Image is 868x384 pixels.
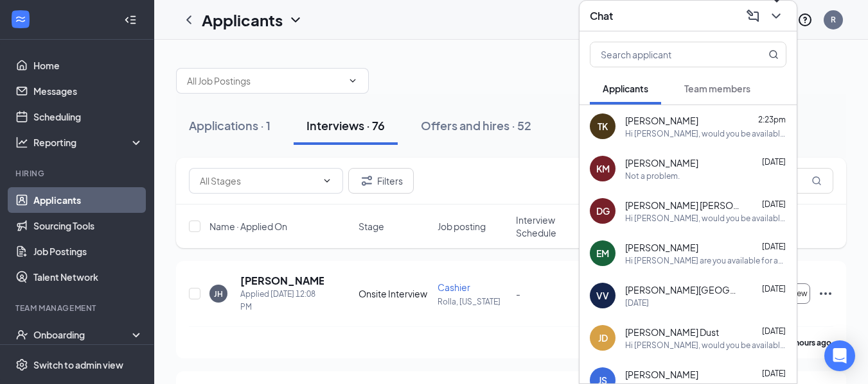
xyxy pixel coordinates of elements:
svg: Collapse [124,13,137,26]
a: Applicants [33,187,143,213]
span: Stage [359,220,384,233]
svg: ChevronDown [768,8,784,24]
a: Sourcing Tools [33,213,143,238]
div: JD [598,331,608,344]
div: Hi [PERSON_NAME] are you available for an interview [DATE] at 2pm? [625,255,786,266]
span: [DATE] [762,369,786,378]
div: Hiring [15,168,141,179]
div: Team Management [15,303,141,313]
div: DG [596,205,610,217]
svg: ComposeMessage [745,8,761,24]
svg: ChevronDown [348,76,358,86]
svg: ChevronLeft [181,12,197,28]
input: Search applicant [590,42,743,67]
a: Talent Network [33,264,143,290]
span: Cashier [438,281,470,293]
div: Onsite Interview [359,287,429,300]
div: Not a problem. [625,171,680,181]
button: Filter Filters [348,168,414,194]
p: Rolla, [US_STATE] [438,296,508,307]
div: Hi [PERSON_NAME], would you be available for an interview [DATE] at 2:30pm? [625,340,786,351]
svg: Settings [15,358,28,371]
span: Job posting [438,220,486,233]
div: Hi [PERSON_NAME], would you be available for an interview [DATE] at 3;30? [625,213,786,224]
span: [PERSON_NAME] [625,114,698,127]
span: - [516,288,520,299]
span: [PERSON_NAME][GEOGRAPHIC_DATA] [625,283,741,296]
svg: Analysis [15,136,28,149]
span: [DATE] [762,284,786,294]
input: All Stages [200,174,317,188]
div: Hi [PERSON_NAME], would you be available for an interview [DATE] at 2pm? [625,128,786,139]
svg: MagnifyingGlass [811,176,822,186]
div: Offers and hires · 52 [421,117,531,133]
h3: Chat [590,9,613,23]
span: Team members [684,83,750,94]
a: Job Postings [33,238,143,264]
span: [PERSON_NAME] [PERSON_NAME] [625,199,741,212]
span: Name · Applied On [209,220,287,233]
div: Onboarding [33,328,132,341]
div: Interviews · 76 [306,117,385,133]
button: ChevronDown [766,6,786,26]
h1: Applicants [202,9,283,31]
div: Switch to admin view [33,358,123,371]
span: Interview Schedule [516,213,587,239]
span: [DATE] [762,157,786,167]
svg: ChevronDown [288,12,303,28]
div: VV [596,289,609,302]
svg: WorkstreamLogo [14,13,27,26]
span: 2:23pm [758,115,786,124]
div: Applied [DATE] 12:08 PM [240,288,324,313]
span: [DATE] [762,242,786,251]
a: Home [33,53,143,78]
span: Applicants [603,83,648,94]
button: ComposeMessage [743,6,763,26]
div: [DATE] [625,297,649,308]
svg: Filter [359,173,375,188]
span: [DATE] [762,199,786,209]
div: Applications · 1 [189,117,270,133]
a: Messages [33,78,143,104]
div: Reporting [33,136,144,149]
div: EM [596,247,609,260]
div: R [831,14,836,25]
b: 3 hours ago [789,338,831,347]
span: [PERSON_NAME] [625,241,698,254]
input: All Job Postings [187,74,342,88]
div: Open Intercom Messenger [824,340,855,371]
svg: MagnifyingGlass [768,49,779,60]
span: [DATE] [762,326,786,336]
svg: UserCheck [15,328,28,341]
div: TK [598,120,608,133]
svg: QuestionInfo [797,12,813,28]
div: JH [214,288,223,299]
span: [PERSON_NAME] Dust [625,326,719,338]
svg: ChevronDown [322,176,332,186]
span: [PERSON_NAME] [625,368,698,381]
div: KM [596,162,610,175]
a: Scheduling [33,104,143,129]
svg: Ellipses [818,286,833,301]
span: [PERSON_NAME] [625,156,698,169]
h5: [PERSON_NAME] [240,274,324,288]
